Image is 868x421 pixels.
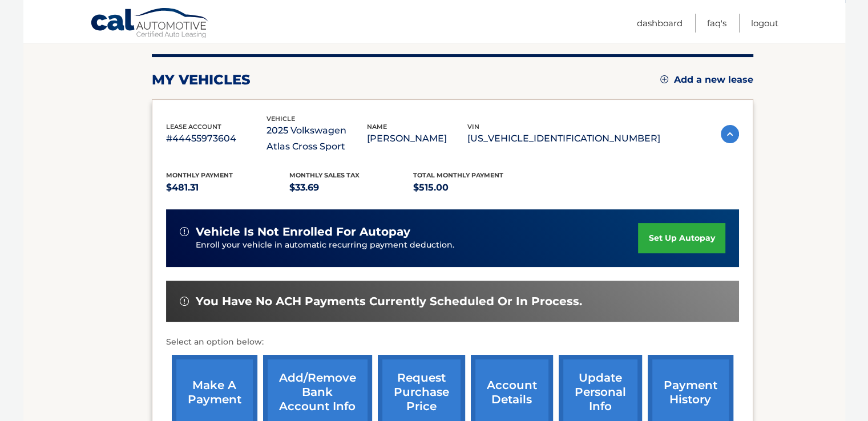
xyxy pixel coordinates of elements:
[196,225,410,239] span: vehicle is not enrolled for autopay
[413,180,537,196] p: $515.00
[367,123,387,131] span: name
[180,297,189,306] img: alert-white.svg
[467,131,660,147] p: [US_VEHICLE_IDENTIFICATION_NUMBER]
[166,171,233,179] span: Monthly Payment
[289,180,413,196] p: $33.69
[180,227,189,236] img: alert-white.svg
[267,123,367,155] p: 2025 Volkswagen Atlas Cross Sport
[196,239,639,252] p: Enroll your vehicle in automatic recurring payment deduction.
[166,123,221,131] span: lease account
[267,115,295,123] span: vehicle
[413,171,503,179] span: Total Monthly Payment
[166,335,739,349] p: Select an option below:
[289,171,360,179] span: Monthly sales Tax
[196,294,582,309] span: You have no ACH payments currently scheduled or in process.
[90,7,210,41] a: Cal Automotive
[638,223,725,253] a: set up autopay
[166,131,267,147] p: #44455973604
[166,180,290,196] p: $481.31
[467,123,479,131] span: vin
[152,71,251,88] h2: my vehicles
[367,131,467,147] p: [PERSON_NAME]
